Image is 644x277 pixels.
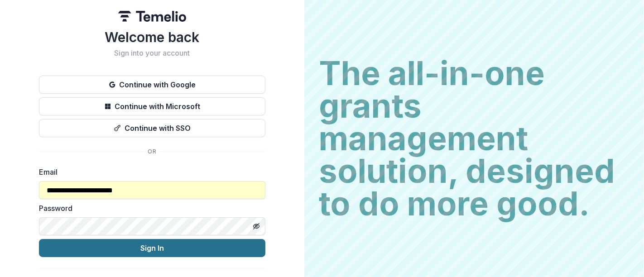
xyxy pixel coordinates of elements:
button: Continue with Microsoft [39,97,265,115]
button: Continue with SSO [39,119,265,137]
button: Continue with Google [39,76,265,94]
label: Password [39,203,260,214]
h2: Sign into your account [39,49,265,57]
h1: Welcome back [39,29,265,45]
img: Temelio [118,11,186,22]
button: Toggle password visibility [249,219,264,234]
button: Sign In [39,239,265,257]
label: Email [39,167,260,177]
